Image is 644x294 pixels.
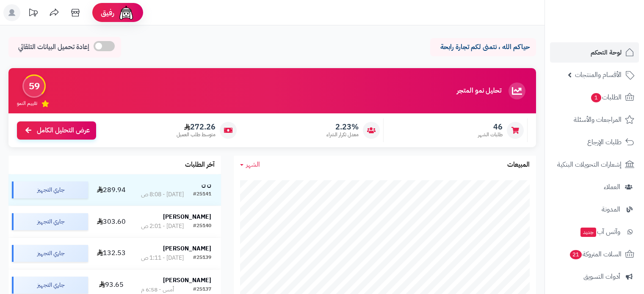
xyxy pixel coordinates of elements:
strong: [PERSON_NAME] [163,244,211,253]
span: 46 [478,122,503,132]
div: #25140 [193,222,211,231]
span: الشهر [246,159,260,170]
a: عرض التحليل الكامل [17,121,96,140]
img: ai-face.png [118,4,135,21]
span: طلبات الشهر [478,131,503,138]
div: جاري التجهيز [12,213,88,230]
span: طلبات الإرجاع [587,136,622,148]
a: المراجعات والأسئلة [550,110,639,130]
span: وآتس آب [580,226,620,238]
a: المدونة [550,199,639,220]
div: [DATE] - 8:08 ص [141,190,184,199]
span: معدل تكرار الشراء [326,131,359,138]
div: [DATE] - 2:01 ص [141,222,184,231]
div: #25137 [193,286,211,294]
span: إشعارات التحويلات البنكية [557,159,622,170]
div: [DATE] - 1:11 ص [141,254,184,262]
span: 1 [591,93,601,102]
span: أدوات التسويق [583,271,620,283]
a: السلات المتروكة21 [550,244,639,264]
img: logo-2.png [586,22,636,40]
h3: آخر الطلبات [185,161,215,169]
span: تقييم النمو [17,100,37,107]
div: #25139 [193,254,211,262]
span: متوسط طلب العميل [177,131,216,138]
span: السلات المتروكة [569,248,622,260]
td: 303.60 [91,206,131,237]
span: 2.23% [326,122,359,132]
span: المدونة [602,203,620,215]
div: جاري التجهيز [12,245,88,262]
span: 21 [570,250,582,259]
strong: [PERSON_NAME] [163,276,211,285]
strong: ن ن [202,181,211,190]
a: تحديثات المنصة [22,4,44,23]
div: أمس - 6:58 م [141,286,174,294]
span: 272.26 [177,122,216,132]
a: إشعارات التحويلات البنكية [550,154,639,175]
p: حياكم الله ، نتمنى لكم تجارة رابحة [437,42,530,52]
strong: [PERSON_NAME] [163,212,211,221]
span: المراجعات والأسئلة [574,114,622,126]
span: عرض التحليل الكامل [37,126,90,135]
span: الطلبات [590,91,622,103]
div: جاري التجهيز [12,181,88,198]
span: العملاء [604,181,620,193]
a: العملاء [550,177,639,197]
a: الشهر [240,160,260,170]
span: الأقسام والمنتجات [575,69,622,81]
div: جاري التجهيز [12,277,88,294]
h3: المبيعات [507,161,530,169]
td: 132.53 [91,238,131,269]
h3: تحليل نمو المتجر [457,87,501,95]
a: طلبات الإرجاع [550,132,639,152]
span: رفيق [101,8,114,18]
a: لوحة التحكم [550,42,639,63]
span: إعادة تحميل البيانات التلقائي [18,42,89,52]
a: أدوات التسويق [550,267,639,287]
a: الطلبات1 [550,87,639,107]
td: 289.94 [91,174,131,206]
span: جديد [580,228,596,237]
div: #25141 [193,190,211,199]
span: لوحة التحكم [591,47,622,58]
a: وآتس آبجديد [550,222,639,242]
